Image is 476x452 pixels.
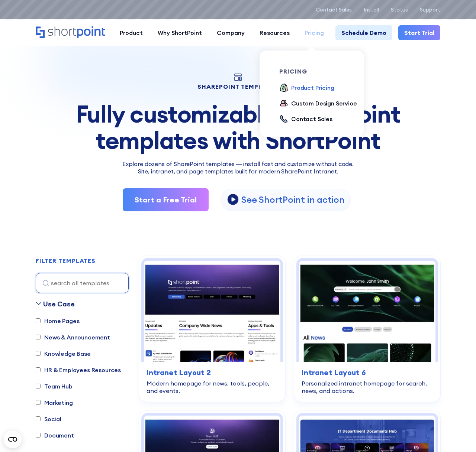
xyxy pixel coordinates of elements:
[36,318,41,323] input: Home Pages
[36,349,91,358] label: Knowledge Base
[36,382,73,391] label: Team Hub
[291,99,357,108] div: Custom Design Service
[36,335,41,339] input: News & Announcement
[36,101,440,153] div: Fully customizable SharePoint templates with ShortPoint
[36,416,41,421] input: Social
[297,25,331,40] a: Pricing
[316,7,352,13] a: Contact Sales
[291,83,334,92] div: Product Pricing
[36,273,129,293] input: search all templates
[279,99,357,108] a: Custom Design Service
[150,25,209,40] a: Why ShortPoint
[36,168,440,175] h2: Site, intranet, and page templates built for modern SharePoint Intranet.
[147,380,278,394] div: Modern homepage for news, tools, people, and events.
[398,25,440,40] a: Start Trial
[299,261,435,362] img: Intranet Layout 6 – SharePoint Homepage Design: Personalized intranet homepage for search, news, ...
[123,188,209,211] a: Start a Free Trial
[36,400,41,405] input: Marketing
[305,28,324,37] div: Pricing
[260,28,290,37] div: Resources
[36,351,41,356] input: Knowledge Base
[420,7,440,13] a: Support
[391,7,408,13] a: Status
[252,25,297,40] a: Resources
[36,433,41,438] input: Document
[139,256,285,402] a: Intranet Layout 2 – SharePoint Homepage Design: Modern homepage for news, tools, people, and even...
[302,367,433,378] h3: Intranet Layout 6
[279,114,332,124] a: Contact Sales
[291,114,332,123] div: Contact Sales
[36,159,440,168] p: Explore dozens of SharePoint templates — install fast and customize without code.
[36,316,79,325] label: Home Pages
[36,84,440,89] h1: SHAREPOINT TEMPLATES
[36,398,73,407] label: Marketing
[217,28,245,37] div: Company
[279,83,334,93] a: Product Pricing
[36,258,96,264] div: FILTER TEMPLATES
[364,7,379,13] a: Install
[144,261,280,362] img: Intranet Layout 2 – SharePoint Homepage Design: Modern homepage for news, tools, people, and events.
[112,25,150,40] a: Product
[147,367,278,378] h3: Intranet Layout 2
[36,333,110,342] label: News & Announcement
[120,28,143,37] div: Product
[36,384,41,388] input: Team Hub
[279,68,363,74] div: pricing
[302,380,433,394] div: Personalized intranet homepage for search, news, and actions.
[43,299,75,309] div: Use Case
[294,256,440,402] a: Intranet Layout 6 – SharePoint Homepage Design: Personalized intranet homepage for search, news, ...
[439,416,476,452] iframe: Chat Widget
[241,194,344,205] p: See ShortPoint in action
[36,26,105,39] a: Home
[36,365,121,374] label: HR & Employees Resources
[221,189,351,211] a: open lightbox
[36,431,74,440] label: Document
[4,430,22,448] button: Open CMP widget
[335,25,392,40] a: Schedule Demo
[158,28,202,37] div: Why ShortPoint
[36,367,41,372] input: HR & Employees Resources
[209,25,252,40] a: Company
[36,414,61,423] label: Social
